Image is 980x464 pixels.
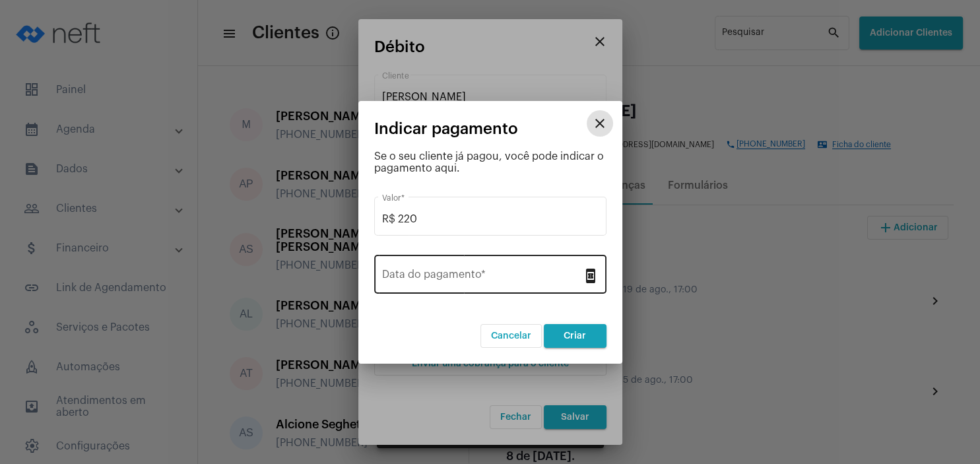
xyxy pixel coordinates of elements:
[374,120,518,137] span: Indicar pagamento
[564,331,586,341] span: Criar
[491,331,531,341] span: Cancelar
[480,324,542,348] button: Cancelar
[592,116,608,131] mat-icon: close
[374,150,606,174] div: Se o seu cliente já pagou, você pode indicar o pagamento aqui.
[544,324,606,348] button: Criar
[382,213,599,225] input: Valor
[583,267,599,283] mat-icon: book_online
